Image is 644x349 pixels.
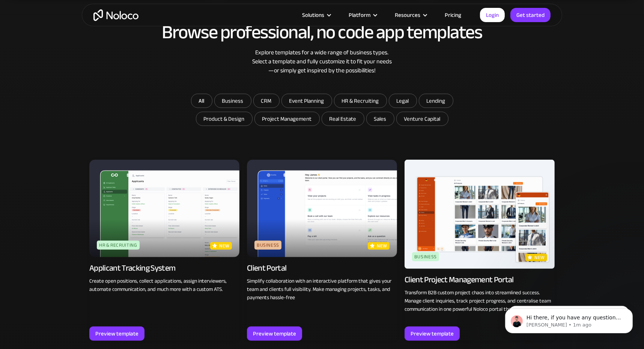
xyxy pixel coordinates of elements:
[405,160,555,341] a: BusinessnewClient Project Management PortalTransform B2B custom project chaos into streamlined su...
[534,254,545,261] p: new
[385,10,435,20] div: Resources
[89,22,555,42] h2: Browse professional, no code app templates
[405,289,555,313] p: Transform B2B custom project chaos into streamlined success. Manage client inquiries, track proje...
[510,8,551,22] a: Get started
[494,293,644,345] iframe: Intercom notifications message
[219,242,230,250] p: new
[377,242,387,250] p: new
[89,160,239,341] a: HR & RecruitingnewApplicant Tracking SystemCreate open positions, collect applications, assign in...
[97,241,140,250] div: HR & Recruiting
[435,10,471,20] a: Pricing
[480,8,505,22] a: Login
[302,10,324,20] div: Solutions
[293,10,339,20] div: Solutions
[412,252,439,261] div: Business
[247,160,397,341] a: BusinessnewClient PortalSimplify collaboration with an interactive platform that gives your team ...
[253,329,296,339] div: Preview template
[172,94,472,128] form: Email Form
[89,263,176,273] div: Applicant Tracking System
[247,263,286,273] div: Client Portal
[411,329,454,339] div: Preview template
[95,329,138,339] div: Preview template
[247,277,397,302] p: Simplify collaboration with an interactive platform that gives your team and clients full visibil...
[254,241,281,250] div: Business
[405,274,514,285] div: Client Project Management Portal
[93,9,138,21] a: home
[339,10,385,20] div: Platform
[395,10,420,20] div: Resources
[191,94,212,108] a: All
[349,10,370,20] div: Platform
[89,48,555,75] div: Explore templates for a wide range of business types. Select a template and fully customize it to...
[89,277,239,294] p: Create open positions, collect applications, assign interviewers, automate communication, and muc...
